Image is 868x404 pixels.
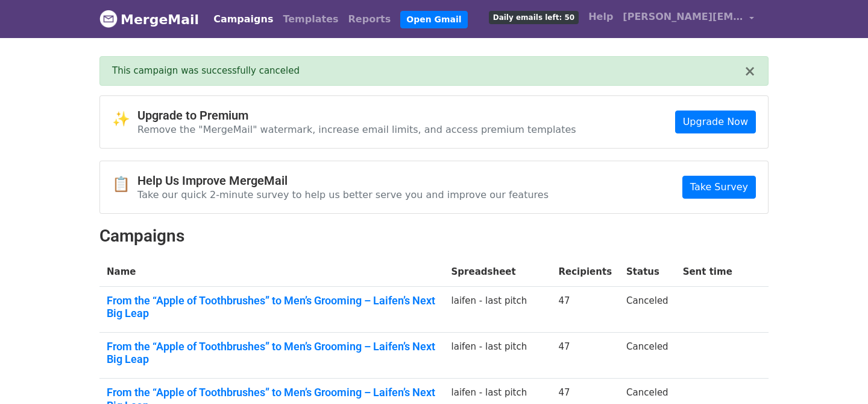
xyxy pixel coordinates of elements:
[444,258,552,286] th: Spreadsheet
[619,332,676,378] td: Canceled
[489,11,579,24] span: Daily emails left: 50
[682,176,756,199] a: Take Survey
[137,188,549,201] p: Take our quick 2-minute survey to help us better serve you and improve our features
[107,294,437,320] a: From the “Apple of Toothbrushes” to Men’s Grooming – Laifen’s Next Big Leap
[619,286,676,332] td: Canceled
[99,10,118,28] img: MergeMail logo
[278,7,343,31] a: Templates
[551,258,619,286] th: Recipients
[344,7,396,31] a: Reports
[675,111,756,133] a: Upgrade Now
[618,5,759,33] a: [PERSON_NAME][EMAIL_ADDRESS][DOMAIN_NAME]
[551,332,619,378] td: 47
[112,176,137,193] span: 📋
[484,5,583,29] a: Daily emails left: 50
[112,111,137,128] span: ✨
[137,108,576,123] h4: Upgrade to Premium
[137,173,549,188] h4: Help Us Improve MergeMail
[99,258,444,286] th: Name
[99,7,199,32] a: MergeMail
[400,11,467,28] a: Open Gmail
[209,7,278,31] a: Campaigns
[99,226,769,246] h2: Campaigns
[137,123,576,136] p: Remove the "MergeMail" watermark, increase email limits, and access premium templates
[623,10,743,24] span: [PERSON_NAME][EMAIL_ADDRESS][DOMAIN_NAME]
[676,258,754,286] th: Sent time
[107,340,437,366] a: From the “Apple of Toothbrushes” to Men’s Grooming – Laifen’s Next Big Leap
[551,286,619,332] td: 47
[444,332,552,378] td: laifen - last pitch
[619,258,676,286] th: Status
[112,64,744,78] div: This campaign was successfully canceled
[444,286,552,332] td: laifen - last pitch
[744,64,756,79] button: ×
[583,5,618,29] a: Help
